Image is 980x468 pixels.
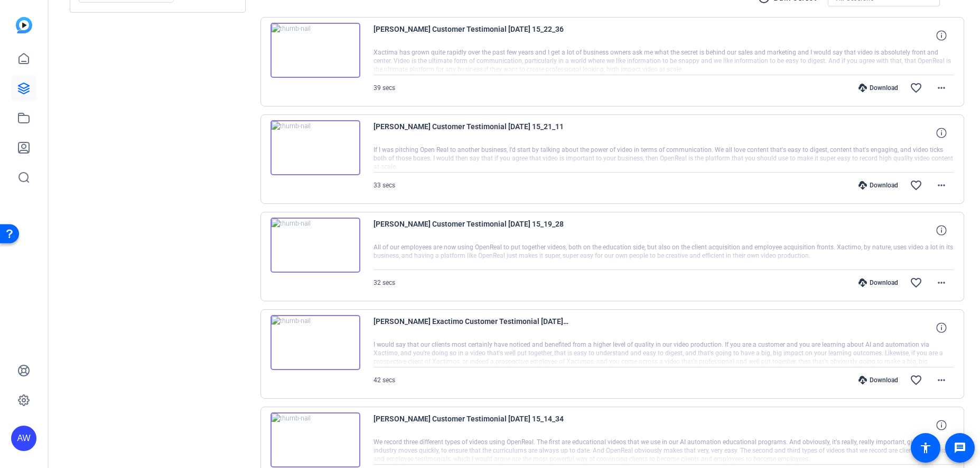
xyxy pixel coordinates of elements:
img: blue-gradient.svg [16,17,32,33]
span: 42 secs [374,376,395,384]
div: Download [853,181,903,190]
mat-icon: favorite_border [910,82,922,94]
img: thumb-nail [270,412,360,467]
span: 33 secs [374,182,395,189]
mat-icon: favorite_border [910,179,922,192]
img: thumb-nail [270,23,360,78]
span: [PERSON_NAME] Customer Testimonial [DATE] 15_14_34 [374,412,569,438]
mat-icon: accessibility [919,442,932,454]
div: AW [11,426,36,451]
mat-icon: more_horiz [935,179,948,192]
mat-icon: favorite_border [910,374,922,386]
span: [PERSON_NAME] Customer Testimonial [DATE] 15_19_28 [374,218,569,243]
span: 39 secs [374,84,395,92]
mat-icon: more_horiz [935,82,948,94]
div: Download [853,84,903,92]
img: thumb-nail [270,218,360,273]
mat-icon: more_horiz [935,374,948,386]
img: thumb-nail [270,315,360,370]
span: [PERSON_NAME] Customer Testimonial [DATE] 15_21_11 [374,120,569,146]
img: thumb-nail [270,120,360,175]
mat-icon: more_horiz [935,276,948,289]
span: [PERSON_NAME] Customer Testimonial [DATE] 15_22_36 [374,23,569,48]
mat-icon: favorite_border [910,276,922,289]
div: Download [853,278,903,287]
div: Download [853,376,903,384]
span: [PERSON_NAME] Exactimo Customer Testimonial [DATE] 15_18_28 [374,315,569,340]
span: 32 secs [374,279,395,286]
mat-icon: message [954,442,966,454]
